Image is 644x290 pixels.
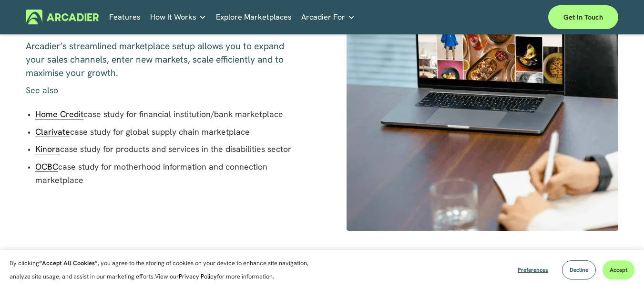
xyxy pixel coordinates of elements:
button: Preferences [511,260,555,279]
p: case study for products and services in the disabilities sector [35,142,297,156]
a: OCBC [35,161,58,172]
a: Get in touch [548,5,618,29]
span: How It Works [150,11,196,24]
a: Home Credit [35,108,83,119]
span: Arcadier For [301,11,345,24]
p: case study for motherhood information and connection marketplace [35,160,297,187]
a: folder dropdown [301,10,355,24]
strong: “Accept All Cookies” [39,259,98,267]
button: Decline [562,260,596,279]
img: Arcadier [26,10,99,24]
a: Privacy Policy [179,272,217,280]
p: case study for financial institution/bank marketplace [35,107,297,121]
iframe: Chat Widget [596,244,644,290]
span: See also [26,85,58,96]
span: Arcadier’s streamlined marketplace setup allows you to expand your sales channels, enter new mark... [26,40,286,79]
span: Decline [570,266,588,274]
a: Features [109,10,141,24]
a: Clarivate [35,126,70,137]
p: By clicking , you agree to the storing of cookies on your device to enhance site navigation, anal... [10,257,319,283]
a: folder dropdown [150,10,206,24]
p: case study for global supply chain marketplace [35,125,297,139]
a: Kinora [35,143,60,154]
span: Preferences [518,266,548,274]
a: Explore Marketplaces [216,10,292,24]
